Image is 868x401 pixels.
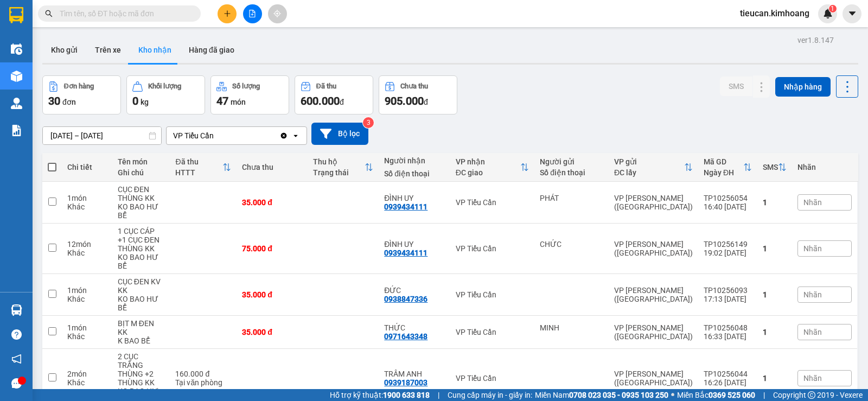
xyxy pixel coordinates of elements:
span: Nhãn [803,198,822,207]
div: MINH [540,323,603,332]
div: VP Tiểu Cần [456,244,529,253]
div: Đã thu [316,82,336,90]
span: aim [273,10,281,17]
button: Đã thu600.000đ [295,75,373,114]
button: Kho gửi [42,37,86,63]
div: 160.000 đ [175,370,231,378]
div: TP10256093 [704,286,752,295]
button: Khối lượng0kg [126,75,205,114]
div: KO BAO HƯ BỂ [118,295,165,312]
img: warehouse-icon [11,43,22,55]
img: icon-new-feature [823,9,833,18]
div: ĐÌNH UY [384,240,444,249]
div: VP Tiểu Cần [456,328,529,336]
div: 12 món [67,240,107,249]
div: VP nhận [456,157,521,166]
div: Số lượng [232,82,260,90]
span: plus [224,10,231,17]
div: KO BAO HƯ BỂ [118,253,165,270]
input: Select a date range. [43,127,161,144]
div: 2 món [67,370,107,378]
strong: 0708 023 035 - 0935 103 250 [569,391,668,399]
span: Miền Nam [535,389,668,401]
div: 1 món [67,194,107,202]
input: Selected VP Tiểu Cần. [215,130,216,141]
span: Nhãn [803,290,822,299]
div: ĐC giao [456,168,521,177]
div: ĐÌNH UY [384,194,444,202]
sup: 1 [829,5,837,12]
div: ĐỨC [384,286,444,295]
span: Cung cấp máy in - giấy in: [448,389,532,401]
div: 1 CỤC CÁP +1 CỤC ĐEN THÙNG KK [118,227,165,253]
div: Ghi chú [118,168,165,177]
th: Toggle SortBy [170,153,237,182]
span: file-add [248,10,256,17]
div: 1 [763,290,787,299]
div: 35.000 đ [242,198,302,207]
span: Nhãn [803,328,822,336]
div: 1 [763,198,787,207]
span: tieucan.kimhoang [731,7,818,20]
div: KO BAO HƯ BỂ [118,202,165,220]
button: Trên xe [86,37,130,63]
button: Bộ lọc [311,123,368,145]
th: Toggle SortBy [450,153,535,182]
span: message [11,378,22,389]
img: warehouse-icon [11,71,22,82]
span: notification [11,354,22,364]
div: Thu hộ [313,157,365,166]
th: Toggle SortBy [757,153,792,182]
img: solution-icon [11,125,22,136]
div: 16:40 [DATE] [704,202,752,211]
span: caret-down [847,9,857,18]
button: Số lượng47món [210,75,289,114]
img: logo-vxr [9,7,23,23]
div: 16:33 [DATE] [704,332,752,341]
button: Hàng đã giao [180,37,243,63]
span: 47 [216,94,228,107]
button: file-add [243,4,262,23]
div: VP [PERSON_NAME] ([GEOGRAPHIC_DATA]) [614,240,693,257]
div: Nhãn [797,163,852,171]
div: K BAO BỂ [118,336,165,345]
span: | [763,389,765,401]
div: 75.000 đ [242,244,302,253]
span: Nhãn [803,374,822,383]
div: 35.000 đ [242,290,302,299]
button: aim [268,4,287,23]
div: ver 1.8.147 [797,34,834,46]
div: Ngày ĐH [704,168,743,177]
div: Đã thu [175,157,222,166]
div: CHỨC [540,240,603,249]
img: warehouse-icon [11,304,22,316]
div: Khác [67,202,107,211]
div: 1 món [67,323,107,332]
div: VP [PERSON_NAME] ([GEOGRAPHIC_DATA]) [614,286,693,303]
div: HTTT [175,168,222,177]
div: 0971643348 [384,332,427,341]
div: Mã GD [704,157,743,166]
span: món [231,98,246,106]
div: 0938847336 [384,295,427,303]
span: 30 [48,94,60,107]
span: 905.000 [385,94,424,107]
div: Chi tiết [67,163,107,171]
div: Chưa thu [242,163,302,171]
div: 1 [763,374,787,383]
th: Toggle SortBy [609,153,698,182]
div: Người gửi [540,157,603,166]
div: 0939434111 [384,202,427,211]
div: VP gửi [614,157,684,166]
span: đơn [62,98,76,106]
svg: open [291,131,300,140]
div: 2 CỤC TRẮNG THÙNG +2 THÙNG KK [118,352,165,387]
div: VP Tiểu Cần [456,374,529,383]
span: search [45,10,53,17]
span: Miền Bắc [677,389,755,401]
input: Tìm tên, số ĐT hoặc mã đơn [60,8,188,20]
sup: 3 [363,117,374,128]
button: plus [218,4,237,23]
span: | [438,389,439,401]
div: VP Tiểu Cần [456,198,529,207]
